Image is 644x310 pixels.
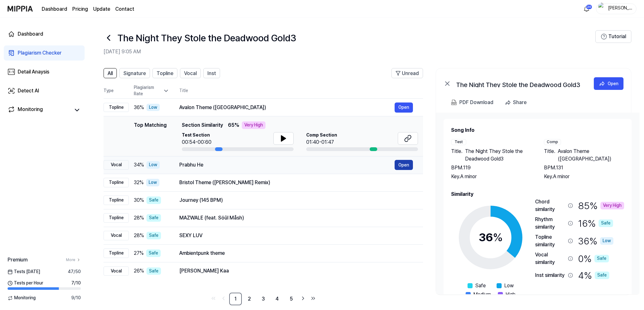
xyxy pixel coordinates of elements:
[134,249,144,257] span: 27 %
[402,70,419,77] span: Unread
[18,49,62,57] div: Plagiarism Checker
[595,272,609,279] div: Safe
[586,4,592,9] div: 20
[544,173,624,180] div: Key. A minor
[475,282,486,290] span: Safe
[8,295,36,301] span: Monitoring
[600,237,613,245] div: Low
[600,202,624,209] div: Very High
[207,70,216,77] span: Inst
[436,113,639,294] a: Song InfoTestTitle.The Night They Stole the Deadwood Gold3BPM.119Key.A minorCompTitle.Avalon Them...
[544,164,624,172] div: BPM. 131
[180,68,201,78] button: Vocal
[578,251,609,266] div: 0 %
[306,132,337,138] span: Comp Section
[203,68,220,78] button: Inst
[4,64,85,79] a: Detail Anaysis
[451,148,462,163] span: Title .
[184,70,197,77] span: Vocal
[493,231,503,244] span: %
[209,294,218,303] a: Go to first page
[104,160,129,170] div: Vocal
[219,294,228,303] a: Go to previous page
[104,196,129,205] div: Topline
[8,256,27,264] span: Premium
[459,98,493,107] div: PDF Download
[115,5,134,13] a: Contact
[71,280,81,286] span: 7 / 10
[108,70,113,77] span: All
[595,30,631,43] button: Tutorial
[479,229,503,246] div: 36
[4,83,85,98] a: Detect AI
[578,198,624,213] div: 85 %
[146,196,161,204] div: Safe
[182,138,212,146] div: 00:54-00:60
[104,83,129,99] th: Type
[146,267,161,275] div: Safe
[594,255,609,262] div: Safe
[179,232,413,239] div: SEXY LUV
[243,293,256,305] a: 2
[598,3,606,15] img: profile
[104,266,129,276] div: Vocal
[229,293,242,305] a: 1
[134,121,167,151] div: Top Matching
[8,269,40,275] span: Tests [DATE]
[608,5,632,12] div: [PERSON_NAME]
[146,161,160,169] div: Low
[306,138,337,146] div: 01:40-01:47
[504,282,514,290] span: Low
[451,100,457,105] img: PDF Download
[18,30,43,38] div: Dashboard
[8,106,71,114] a: Monitoring
[117,31,296,44] h1: The Night They Stole the Deadwood Gold3
[535,251,565,266] div: Vocal similarity
[502,96,532,109] button: Share
[68,269,81,275] span: 47 / 50
[608,80,618,87] div: Open
[450,96,495,109] button: PDF Download
[104,293,423,305] nav: pagination
[581,4,592,14] button: 알림20
[146,179,159,186] div: Low
[71,295,81,301] span: 9 / 10
[104,249,129,258] div: Topline
[578,216,613,231] div: 16 %
[544,148,555,163] span: Title .
[285,293,297,305] a: 5
[146,249,161,257] div: Safe
[451,190,624,198] h2: Similarity
[179,196,413,204] div: Journey (145 BPM)
[395,102,413,113] button: Open
[104,48,595,56] h2: [DATE] 9:05 AM
[104,178,129,187] div: Topline
[594,77,623,90] button: Open
[465,148,531,163] span: The Night They Stole the Deadwood Gold3
[8,280,43,286] span: Tests per Hour
[42,5,67,13] a: Dashboard
[134,267,144,275] span: 26 %
[179,267,413,275] div: [PERSON_NAME] Kaa
[119,68,150,78] button: Signature
[104,68,117,78] button: All
[451,173,531,180] div: Key. A minor
[596,3,636,14] button: profile[PERSON_NAME]
[134,232,144,239] span: 28 %
[104,213,129,223] div: Topline
[578,269,609,282] div: 4 %
[513,98,527,107] div: Share
[395,160,413,170] button: Open
[558,148,624,163] span: Avalon Theme ([GEOGRAPHIC_DATA])
[104,231,129,240] div: Vocal
[299,294,307,303] a: Go to next page
[179,179,413,186] div: Bristol Theme ([PERSON_NAME] Remix)
[309,294,318,303] a: Go to last page
[228,121,239,129] span: 65 %
[146,104,160,111] div: Low
[134,85,169,97] div: Plagiarism Rate
[182,132,212,138] span: Test Section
